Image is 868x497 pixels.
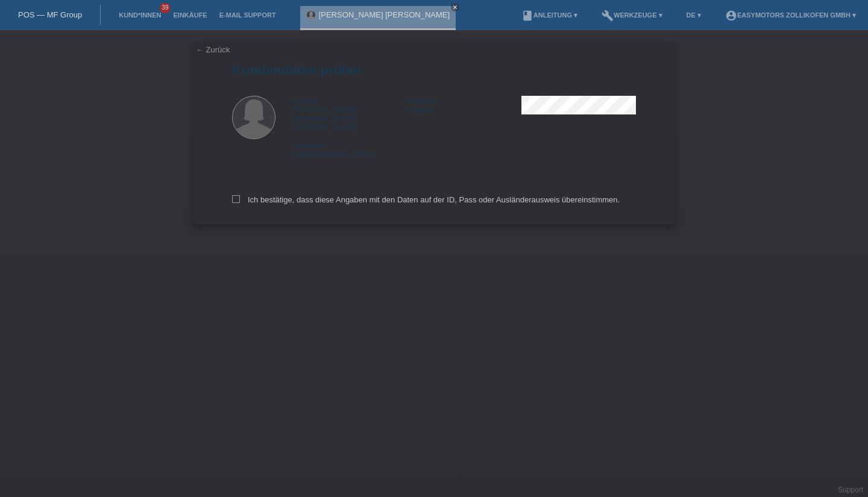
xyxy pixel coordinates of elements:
[452,4,458,10] i: close
[292,97,319,104] span: Vorname
[160,3,171,13] span: 39
[725,10,737,22] i: account_circle
[292,141,407,159] div: [GEOGRAPHIC_DATA]
[451,3,459,11] a: close
[521,10,533,22] i: book
[602,10,614,22] i: build
[113,11,167,19] a: Kund*innen
[167,11,213,19] a: Einkäufe
[232,195,620,204] label: Ich bestätige, dass diese Angaben mit den Daten auf der ID, Pass oder Ausländerausweis übereinsti...
[232,63,636,78] h1: Kundendaten prüfen
[213,11,282,19] a: E-Mail Support
[196,45,230,54] a: ← Zurück
[515,11,583,19] a: bookAnleitung ▾
[407,96,521,114] div: Calame
[719,11,862,19] a: account_circleEasymotors Zollikofen GmbH ▾
[596,11,668,19] a: buildWerkzeuge ▾
[18,10,82,19] a: POS — MF Group
[319,10,450,19] a: [PERSON_NAME] [PERSON_NAME]
[681,11,707,19] a: DE ▾
[407,97,439,104] span: Nachname
[292,142,325,149] span: Nationalität
[292,96,407,132] div: [PERSON_NAME] [PERSON_NAME] [PERSON_NAME]
[838,486,863,494] a: Support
